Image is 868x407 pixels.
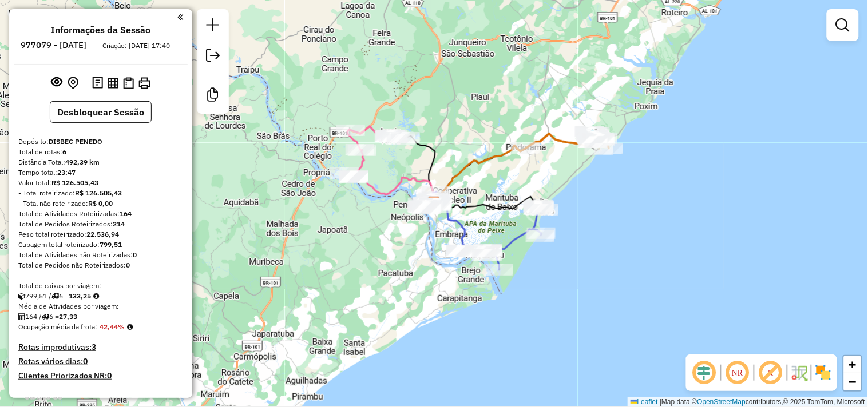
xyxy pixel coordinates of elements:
[57,168,76,177] strong: 23:47
[120,209,132,218] strong: 164
[49,137,102,146] strong: DISBEC PENEDO
[18,313,25,320] i: Total de Atividades
[849,374,857,389] span: −
[18,147,183,157] div: Total de rotas:
[121,75,136,91] button: Visualizar Romaneio
[844,373,861,390] a: Zoom out
[18,198,183,209] div: - Total não roteirizado:
[51,178,98,187] strong: R$ 126.505,43
[100,322,125,331] strong: 42,44%
[691,359,718,386] span: Ocultar deslocamento
[201,83,224,109] a: Criar modelo
[90,74,105,92] button: Logs desbloquear sessão
[757,359,784,386] span: Exibir rótulo
[585,129,600,143] img: Cururipe
[62,147,66,156] strong: 6
[631,398,658,406] a: Leaflet
[51,25,150,35] h4: Informações da Sessão
[660,398,661,406] span: |
[18,342,183,352] h4: Rotas improdutivas:
[831,14,854,37] a: Exibir filtros
[51,293,59,300] i: Total de rotas
[83,356,88,366] strong: 0
[18,312,183,322] div: 164 / 6 =
[136,75,153,91] button: Imprimir Rotas
[18,357,183,366] h4: Rotas vários dias:
[21,40,87,50] h6: 977079 - [DATE]
[126,261,130,269] strong: 0
[69,292,91,300] strong: 133,25
[127,324,133,330] em: Média calculada utilizando a maior ocupação (%Peso ou %Cubagem) de cada rota da sessão. Rotas cro...
[133,250,137,259] strong: 0
[18,209,183,219] div: Total de Atividades Roteirizadas:
[18,301,183,312] div: Média de Atividades por viagem:
[201,44,224,70] a: Exportar sessão
[18,178,183,188] div: Valor total:
[98,41,175,51] div: Criação: [DATE] 17:40
[93,293,99,300] i: Meta Caixas/viagem: 1,00 Diferença: 132,25
[790,364,808,382] img: Fluxo de ruas
[18,260,183,270] div: Total de Pedidos não Roteirizados:
[18,293,25,300] i: Cubagem total roteirizado
[107,370,112,381] strong: 0
[697,398,746,406] a: OpenStreetMap
[59,312,77,321] strong: 27,33
[86,230,119,238] strong: 22.536,94
[18,188,183,198] div: - Total roteirizado:
[92,342,96,352] strong: 3
[18,240,183,250] div: Cubagem total roteirizado:
[18,371,183,381] h4: Clientes Priorizados NR:
[42,313,49,320] i: Total de rotas
[65,74,81,92] button: Centralizar mapa no depósito ou ponto de apoio
[18,322,97,331] span: Ocupação média da frota:
[724,359,751,386] span: Ocultar NR
[814,364,833,382] img: Exibir/Ocultar setores
[18,167,183,178] div: Tempo total:
[177,10,183,23] a: Clique aqui para minimizar o painel
[427,196,442,211] img: DISBEC PENEDO
[628,397,868,407] div: Map data © contributors,© 2025 TomTom, Microsoft
[105,75,121,90] button: Visualizar relatório de Roteirização
[18,137,183,147] div: Depósito:
[50,101,152,123] button: Desbloquear Sessão
[18,250,183,260] div: Total de Atividades não Roteirizadas:
[18,219,183,229] div: Total de Pedidos Roteirizados:
[849,357,857,372] span: +
[113,220,125,228] strong: 214
[18,157,183,167] div: Distância Total:
[201,14,224,39] a: Nova sessão e pesquisa
[88,199,113,208] strong: R$ 0,00
[18,281,183,291] div: Total de caixas por viagem:
[18,291,183,301] div: 799,51 / 6 =
[100,240,122,249] strong: 799,51
[844,356,861,373] a: Zoom in
[75,189,122,197] strong: R$ 126.505,43
[18,229,183,240] div: Peso total roteirizado:
[65,158,100,166] strong: 492,39 km
[49,74,65,92] button: Exibir sessão original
